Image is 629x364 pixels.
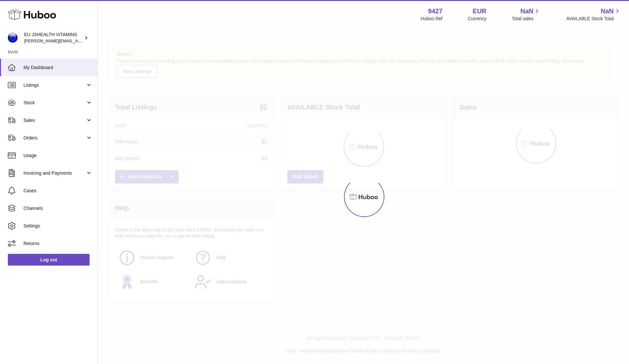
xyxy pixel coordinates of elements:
strong: 9427 [428,7,443,16]
span: Sales [23,117,86,124]
span: Stock [23,100,86,106]
span: Usage [23,153,93,159]
div: Currency [468,16,487,22]
span: AVAILABLE Stock Total [566,16,621,22]
div: EU JSHEALTH VITAMINS [24,32,83,44]
a: NaN Total sales [512,7,541,22]
span: Cases [23,188,93,194]
span: NaN [520,7,533,16]
span: Invoicing and Payments [23,170,86,176]
span: My Dashboard [23,65,93,71]
span: [PERSON_NAME][EMAIL_ADDRESS][DOMAIN_NAME] [24,38,131,43]
a: Log out [8,254,90,266]
span: NaN [601,7,614,16]
img: laura@jessicasepel.com [8,33,18,43]
span: Settings [23,223,93,229]
a: NaN AVAILABLE Stock Total [566,7,621,22]
span: Returns [23,240,93,247]
span: Total sales [512,16,541,22]
span: Channels [23,205,93,211]
div: Huboo Ref [421,16,443,22]
span: Listings [23,82,86,88]
strong: EUR [473,7,486,16]
span: Orders [23,135,86,141]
